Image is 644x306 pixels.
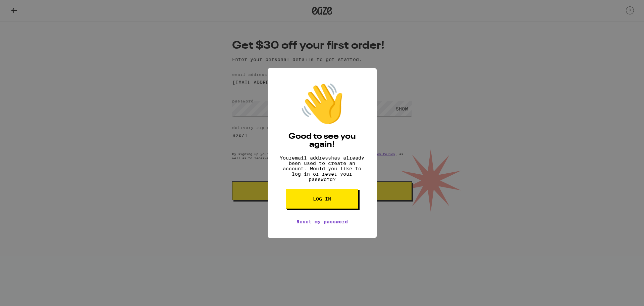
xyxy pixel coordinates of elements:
[297,219,348,224] a: Reset my password
[299,82,345,126] div: 👋
[313,196,331,201] span: Log in
[4,5,48,10] span: Hi. Need any help?
[278,133,367,149] h2: Good to see you again!
[278,155,367,182] p: Your email address has already been used to create an account. Would you like to log in or reset ...
[286,189,358,209] button: Log in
